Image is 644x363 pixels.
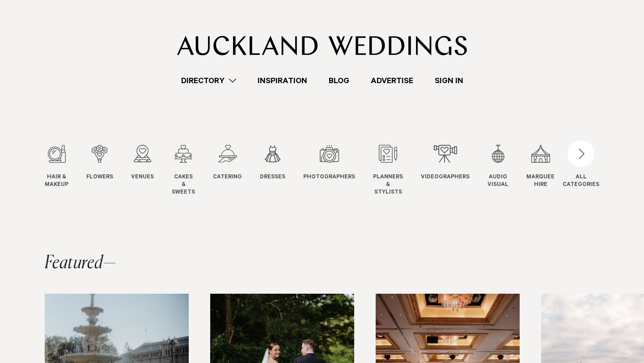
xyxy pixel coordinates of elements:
span: Photographers [303,174,355,181]
a: Flowers [86,145,113,181]
swiper-slide: 8 / 12 [373,145,421,196]
span: Videographers [421,174,470,181]
swiper-slide: 4 / 12 [172,145,213,196]
a: Venues [131,145,154,181]
swiper-slide: 11 / 12 [526,145,572,196]
span: Hair & Makeup [45,174,68,189]
a: Marquee Hire [526,145,555,189]
a: Hair & Makeup [45,145,68,189]
span: Venues [131,174,154,181]
a: Sign In [424,75,474,87]
span: Catering [213,174,242,181]
swiper-slide: 9 / 12 [421,145,487,196]
a: Photographers [303,145,355,181]
a: Audio Visual [487,145,508,189]
a: Blog [318,75,360,87]
swiper-slide: 2 / 12 [86,145,131,196]
span: Planners & Stylists [373,174,403,196]
swiper-slide: 7 / 12 [303,145,373,196]
span: Dresses [260,174,285,181]
a: Cakes & Sweets [172,145,195,196]
button: ALLCATEGORIES [563,145,599,187]
span: Cakes & Sweets [172,174,195,196]
span: Flowers [86,174,113,181]
a: Videographers [421,145,470,181]
span: Marquee Hire [526,174,555,189]
a: Inspiration [247,75,318,87]
swiper-slide: 5 / 12 [213,145,260,196]
span: Audio Visual [487,174,508,189]
a: Advertise [360,75,424,87]
a: Dresses [260,145,285,181]
swiper-slide: 10 / 12 [487,145,526,196]
a: Directory [170,75,247,87]
swiper-slide: 6 / 12 [260,145,303,196]
div: ALL CATEGORIES [563,174,599,189]
swiper-slide: 3 / 12 [131,145,172,196]
a: Planners & Stylists [373,145,403,196]
a: Catering [213,145,242,181]
h2: Featured [45,254,116,272]
swiper-slide: 1 / 12 [45,145,86,196]
img: Auckland Weddings Logo [177,36,467,55]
